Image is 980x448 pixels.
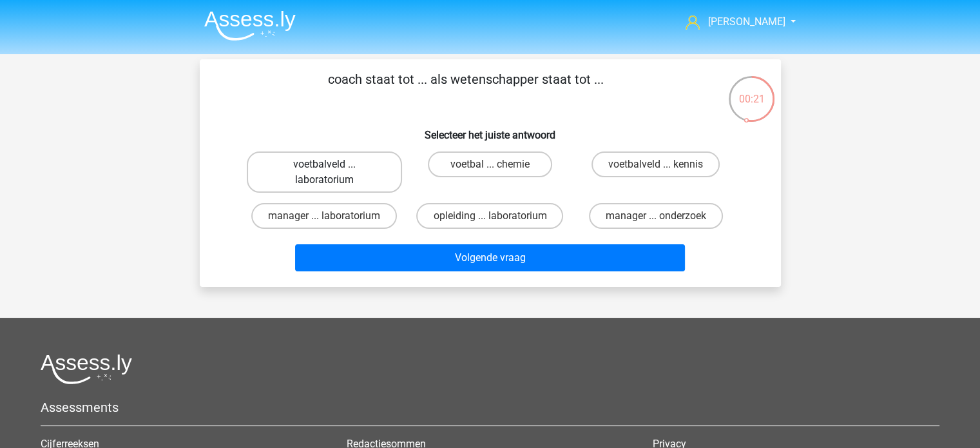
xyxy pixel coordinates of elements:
img: Assessly logo [41,354,132,384]
label: voetbalveld ... kennis [591,151,720,177]
label: manager ... onderzoek [589,203,723,229]
h5: Assessments [41,400,939,415]
label: opleiding ... laboratorium [416,203,563,229]
h6: Selecteer het juiste antwoord [220,119,760,141]
img: Assessly [204,10,296,41]
span: [PERSON_NAME] [707,15,785,28]
label: manager ... laboratorium [251,203,397,229]
button: Volgende vraag [295,244,685,271]
a: [PERSON_NAME] [680,14,786,30]
label: voetbal ... chemie [428,151,552,177]
div: 00:21 [727,75,776,107]
p: coach staat tot ... als wetenschapper staat tot ... [220,70,712,108]
label: voetbalveld ... laboratorium [247,151,402,193]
